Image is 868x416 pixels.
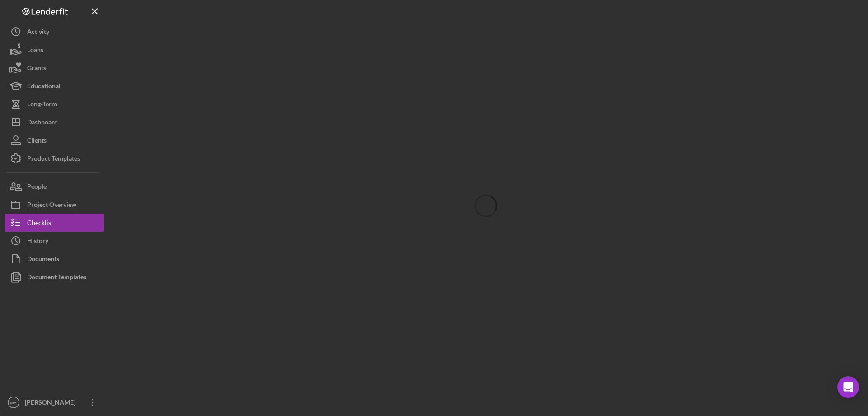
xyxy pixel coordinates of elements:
div: Project Overview [27,196,76,216]
button: Document Templates [5,268,104,286]
div: Educational [27,77,61,97]
div: Dashboard [27,113,58,134]
div: Long-Term [27,95,57,115]
div: Activity [27,23,49,43]
button: Loans [5,41,104,59]
button: Activity [5,23,104,41]
button: People [5,177,104,196]
button: Dashboard [5,113,104,131]
button: Documents [5,250,104,268]
div: Loans [27,41,43,61]
button: History [5,232,104,250]
div: Product Templates [27,149,80,170]
button: MR[PERSON_NAME] [5,393,104,411]
text: MR [10,400,17,405]
button: Product Templates [5,149,104,167]
div: Documents [27,250,59,270]
button: Clients [5,131,104,149]
div: Document Templates [27,268,86,288]
button: Checklist [5,214,104,232]
div: Clients [27,131,47,152]
div: Checklist [27,214,53,234]
div: People [27,177,47,198]
div: Grants [27,59,46,79]
button: Project Overview [5,196,104,214]
div: Open Intercom Messenger [837,376,859,398]
div: [PERSON_NAME] [23,393,81,414]
button: Grants [5,59,104,77]
button: Educational [5,77,104,95]
button: Long-Term [5,95,104,113]
div: History [27,232,48,252]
